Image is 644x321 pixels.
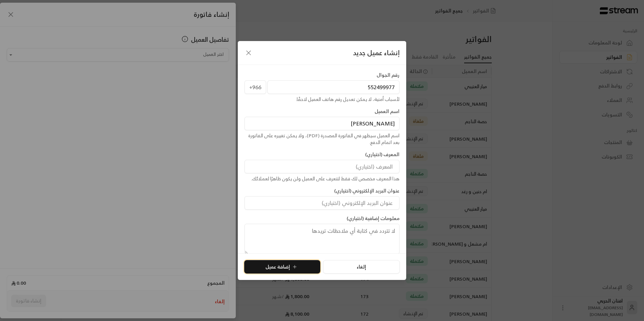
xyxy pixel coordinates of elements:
input: رقم الجوال [267,80,399,94]
button: إلغاء [323,260,399,274]
input: المعرف (اختياري) [245,160,399,173]
button: إضافة عميل [244,260,320,274]
div: لأسباب أمنية، لا يمكن تعديل رقم هاتف العميل لاحقًا. [245,96,399,103]
span: إنشاء عميل جديد [353,48,399,58]
label: اسم العميل [375,108,399,115]
label: معلومات إضافية (اختياري) [347,215,399,222]
div: اسم العميل سيظهر في الفاتورة المصدرة (PDF)، ولا يمكن تغييره على الفاتورة بعد اتمام الدفع. [245,132,399,146]
input: عنوان البريد الإلكتروني (اختياري) [245,196,399,210]
label: المعرف (اختياري) [365,151,399,158]
input: اسم العميل [245,117,399,130]
span: +966 [245,80,266,94]
div: هذا المعرف مخصص لك فقط لتتعرف على العميل ولن يكون ظاهرًا لعملائك. [245,175,399,182]
label: رقم الجوال [377,72,399,78]
label: عنوان البريد الإلكتروني (اختياري) [334,187,399,194]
